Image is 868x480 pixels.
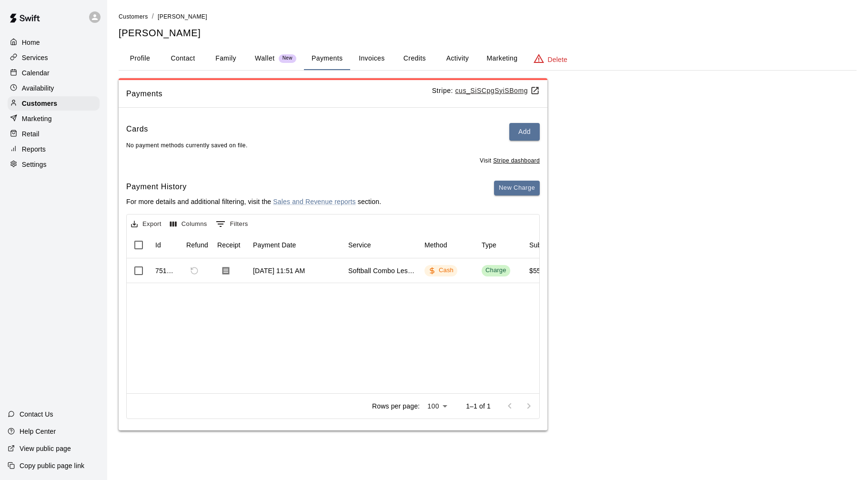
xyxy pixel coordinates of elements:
[482,232,496,258] div: Type
[253,232,296,258] div: Payment Date
[152,11,154,21] li: /
[22,68,50,78] p: Calendar
[126,142,248,149] span: No payment methods currently saved on file.
[22,129,40,139] p: Retail
[479,47,525,70] button: Marketing
[151,232,182,258] div: Id
[22,53,48,62] p: Services
[428,266,454,275] div: Cash
[350,47,393,70] button: Invoices
[182,232,212,258] div: Refund
[455,87,540,94] a: cus_SiSCpgSyiSBomg
[343,232,420,258] div: Service
[20,444,71,453] p: View public page
[466,401,491,411] p: 1–1 of 1
[22,99,57,108] p: Customers
[186,232,208,258] div: Refund
[155,266,177,276] div: 751428
[20,427,56,436] p: Help Center
[420,232,477,258] div: Method
[273,198,355,205] a: Sales and Revenue reports
[22,114,52,123] p: Marketing
[20,461,84,470] p: Copy public page link
[548,55,567,64] p: Delete
[393,47,436,70] button: Credits
[119,12,148,20] a: Customers
[348,232,371,258] div: Service
[20,409,53,419] p: Contact Us
[477,232,525,258] div: Type
[119,13,148,20] span: Customers
[158,13,207,20] span: [PERSON_NAME]
[22,144,46,154] p: Reports
[217,262,234,279] button: Download Receipt
[424,399,451,413] div: 100
[509,123,540,141] button: Add
[8,81,100,95] a: Availability
[22,38,40,47] p: Home
[8,112,100,126] a: Marketing
[8,35,100,50] a: Home
[248,232,343,258] div: Payment Date
[279,55,296,61] span: New
[8,127,100,141] a: Retail
[372,401,420,411] p: Rows per page:
[155,232,161,258] div: Id
[22,160,47,169] p: Settings
[253,266,305,276] div: Aug 12, 2025, 11:51 AM
[432,86,540,96] p: Stripe:
[424,232,447,258] div: Method
[529,232,555,258] div: Subtotal
[119,11,857,22] nav: breadcrumb
[119,47,161,70] button: Profile
[8,96,100,111] a: Customers
[213,216,251,232] button: Show filters
[436,47,479,70] button: Activity
[161,47,204,70] button: Contact
[168,217,210,232] button: Select columns
[304,47,350,70] button: Payments
[8,51,100,65] a: Services
[22,83,54,93] p: Availability
[8,157,100,172] a: Settings
[485,266,506,275] div: Charge
[212,232,248,258] div: Receipt
[126,181,381,193] h6: Payment History
[119,27,857,40] h5: [PERSON_NAME]
[126,123,148,141] h6: Cards
[494,181,540,195] button: New Charge
[525,232,572,258] div: Subtotal
[8,142,100,156] a: Reports
[126,88,432,100] span: Payments
[480,156,540,166] span: Visit
[119,47,857,70] div: basic tabs example
[186,263,202,279] span: Refund payment
[529,266,550,276] div: $55.00
[8,66,100,80] a: Calendar
[217,232,241,258] div: Receipt
[126,197,381,206] p: For more details and additional filtering, visit the section.
[129,217,164,232] button: Export
[493,157,540,164] a: Stripe dashboard
[348,266,415,276] div: Softball Combo Lesson
[255,53,275,63] p: Wallet
[204,47,247,70] button: Family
